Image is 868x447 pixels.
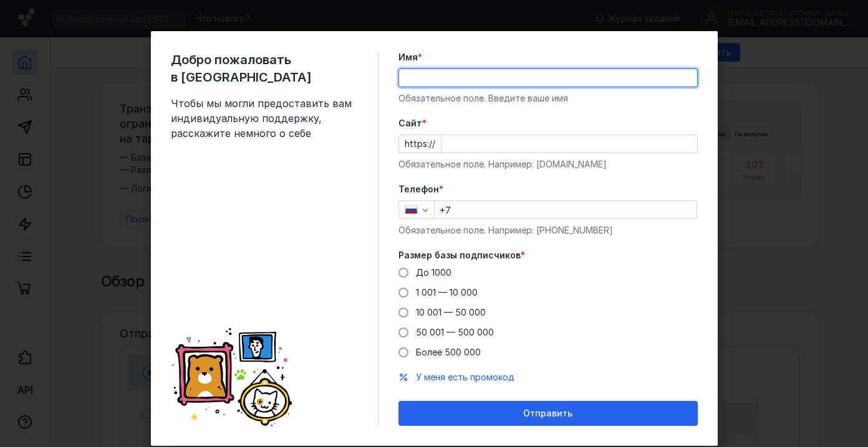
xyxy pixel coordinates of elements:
div: Обязательное поле. Например: [DOMAIN_NAME] [398,158,698,171]
span: 50 001 — 500 000 [416,327,494,337]
button: Отправить [398,401,698,426]
span: Имя [398,51,418,64]
button: У меня есть промокод [416,371,514,383]
span: Более 500 000 [416,347,481,357]
span: Размер базы подписчиков [398,249,521,261]
span: Отправить [523,408,572,419]
span: 10 001 — 50 000 [416,307,486,318]
div: Обязательное поле. Введите ваше имя [398,92,698,105]
span: Добро пожаловать в [GEOGRAPHIC_DATA] [171,51,358,86]
div: Обязательное поле. Например: [PHONE_NUMBER] [398,224,698,237]
span: Телефон [398,183,439,195]
span: У меня есть промокод [416,372,514,382]
span: Cайт [398,117,422,129]
span: До 1000 [416,267,451,278]
span: 1 001 — 10 000 [416,287,478,298]
span: Чтобы мы могли предоставить вам индивидуальную поддержку, расскажите немного о себе [171,96,358,141]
